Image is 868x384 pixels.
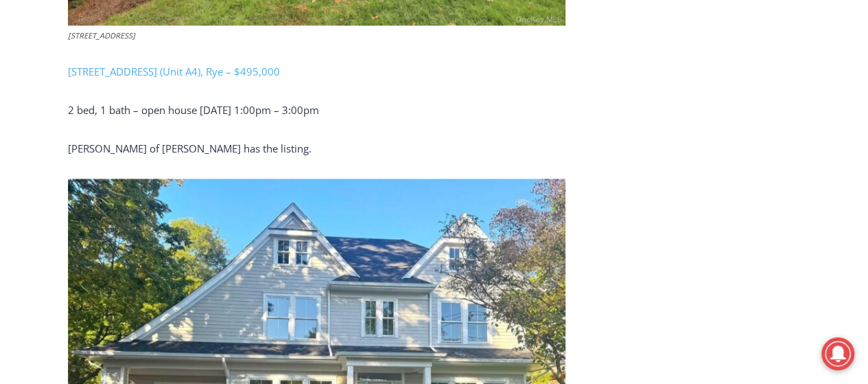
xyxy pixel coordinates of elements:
div: unique DIY crafts [143,41,191,113]
h4: [PERSON_NAME] Read Sanctuary Fall Fest: [DATE] [11,138,176,170]
figcaption: [STREET_ADDRESS] [68,30,565,42]
div: 5 [143,116,150,130]
a: Intern @ [DOMAIN_NAME] [330,133,665,171]
a: [STREET_ADDRESS] (Unit A4), Rye – $495,000 [68,65,280,78]
a: [PERSON_NAME] Read Sanctuary Fall Fest: [DATE] [1,137,198,171]
span: Intern @ [DOMAIN_NAME] [359,137,636,168]
div: "At the 10am stand-up meeting, each intern gets a chance to take [PERSON_NAME] and the other inte... [347,1,648,133]
div: / [153,116,156,130]
p: 2 bed, 1 bath – open house [DATE] 1:00pm – 3:00pm [68,102,565,118]
div: 6 [160,116,166,130]
p: [PERSON_NAME] of [PERSON_NAME] has the listing. [68,140,565,157]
